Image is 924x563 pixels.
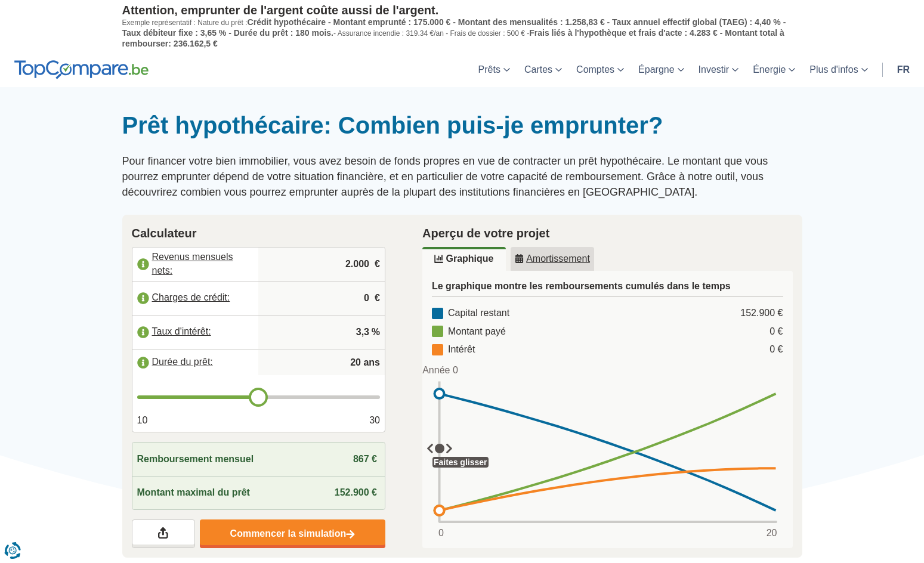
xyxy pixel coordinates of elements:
span: 20 [767,527,777,540]
label: Charges de crédit: [132,285,259,311]
div: 0 € [770,325,783,339]
span: Frais liés à l'hypothèque et frais d'acte : 4.283 € - Montant total à rembourser: 236.162,5 € [122,28,784,48]
span: 30 [369,414,380,428]
div: Capital restant [432,307,509,320]
img: Commencer la simulation [346,530,355,540]
span: ans [363,356,380,370]
h1: Prêt hypothécaire: Combien puis-je emprunter? [122,111,802,140]
a: fr [890,52,917,87]
a: Énergie [746,52,802,87]
input: | [263,316,380,348]
u: Amortissement [515,254,590,264]
div: 152.900 € [740,307,783,320]
span: 152.900 € [335,487,377,497]
p: Attention, emprunter de l'argent coûte aussi de l'argent. [122,3,802,17]
a: Prêts [471,52,517,87]
p: Exemple représentatif : Nature du prêt : - Assurance incendie : 319.34 €/an - Frais de dossier : ... [122,17,802,49]
label: Revenus mensuels nets: [132,251,259,277]
div: Montant payé [432,325,506,339]
span: Remboursement mensuel [137,453,254,466]
img: TopCompare [14,60,149,79]
p: Pour financer votre bien immobilier, vous avez besoin de fonds propres en vue de contracter un pr... [122,154,802,200]
span: € [375,292,380,305]
span: Crédit hypothécaire - Montant emprunté : 175.000 € - Montant des mensualités : 1.258,83 € - Taux ... [122,17,786,38]
label: Durée du prêt: [132,349,259,376]
a: Plus d'infos [802,52,874,87]
input: | [263,248,380,280]
span: 867 € [353,454,377,464]
div: Intérêt [432,343,475,357]
span: Montant maximal du prêt [137,486,250,500]
label: Taux d'intérêt: [132,319,259,345]
input: | [263,282,380,314]
a: Cartes [517,52,569,87]
span: € [375,258,380,271]
span: % [372,326,380,339]
a: Partagez vos résultats [132,519,195,548]
a: Investir [691,52,746,87]
div: Faites glisser [432,457,489,468]
a: Commencer la simulation [200,519,385,548]
h2: Aperçu de votre projet [422,224,793,242]
div: 0 € [770,343,783,357]
span: 10 [137,414,148,428]
h3: Le graphique montre les remboursements cumulés dans le temps [432,280,783,297]
a: Épargne [631,52,691,87]
h2: Calculateur [132,224,386,242]
span: 0 [438,527,444,540]
u: Graphique [434,254,493,264]
a: Comptes [569,52,631,87]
